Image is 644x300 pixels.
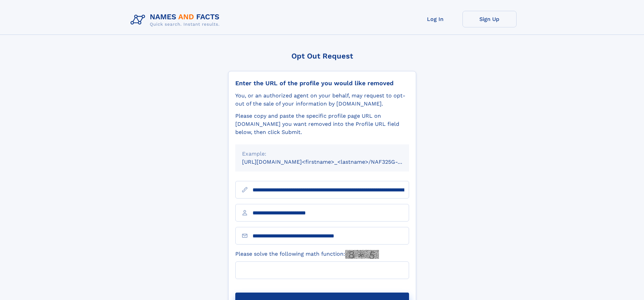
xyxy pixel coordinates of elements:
div: Please copy and paste the specific profile page URL on [DOMAIN_NAME] you want removed into the Pr... [235,112,409,136]
label: Please solve the following math function: [235,250,379,259]
div: You, or an authorized agent on your behalf, may request to opt-out of the sale of your informatio... [235,92,409,108]
img: Logo Names and Facts [128,11,225,29]
small: [URL][DOMAIN_NAME]<firstname>_<lastname>/NAF325G-xxxxxxxx [242,159,422,165]
a: Log In [408,11,462,27]
div: Example: [242,150,402,158]
div: Opt Out Request [228,52,416,60]
a: Sign Up [462,11,517,27]
div: Enter the URL of the profile you would like removed [235,79,409,87]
